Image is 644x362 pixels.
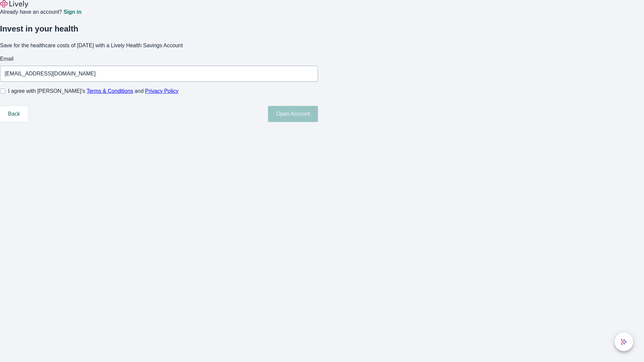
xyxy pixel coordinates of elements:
a: Terms & Conditions [87,88,133,94]
svg: Lively AI Assistant [621,339,627,345]
a: Privacy Policy [145,88,179,94]
button: chat [614,333,633,351]
span: I agree with [PERSON_NAME]’s and [8,87,178,95]
a: Sign in [63,9,81,15]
